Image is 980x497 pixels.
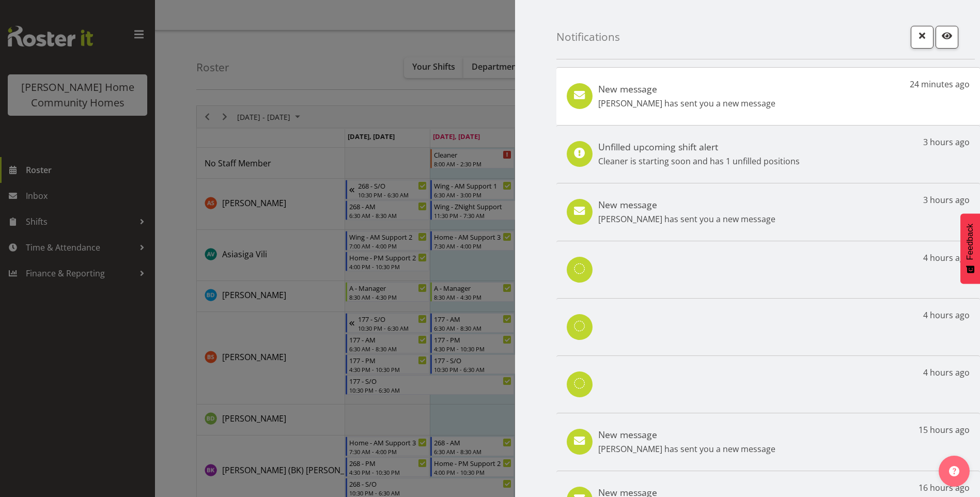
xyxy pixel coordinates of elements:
p: [PERSON_NAME] has sent you a new message [598,97,775,110]
h5: New message [598,429,775,440]
button: Mark as read [936,26,958,49]
p: 24 minutes ago [910,78,970,90]
p: 15 hours ago [919,424,970,436]
h5: New message [598,83,775,95]
p: [PERSON_NAME] has sent you a new message [598,213,775,225]
p: 4 hours ago [923,366,970,379]
p: 3 hours ago [923,136,970,148]
p: 4 hours ago [923,252,970,264]
button: Feedback - Show survey [960,213,980,284]
h4: Notifications [556,31,620,43]
button: Close [911,26,934,49]
p: [PERSON_NAME] has sent you a new message [598,443,775,455]
img: help-xxl-2.png [949,466,959,476]
h5: New message [598,199,775,210]
p: 4 hours ago [923,309,970,321]
h5: Unfilled upcoming shift alert [598,141,800,152]
p: Cleaner is starting soon and has 1 unfilled positions [598,155,800,167]
p: 3 hours ago [923,194,970,206]
span: Feedback [966,224,975,260]
p: 16 hours ago [919,482,970,494]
